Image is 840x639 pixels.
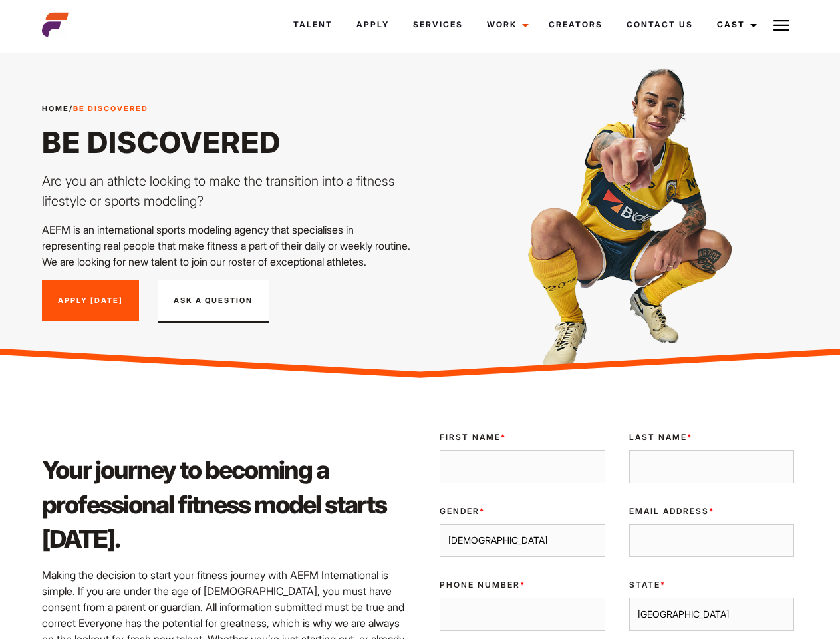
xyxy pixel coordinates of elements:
span: / [42,103,148,114]
label: State [629,579,794,591]
a: Apply [DATE] [42,280,139,321]
label: Gender [440,505,605,517]
a: Contact Us [615,7,705,43]
a: Apply [345,7,401,43]
p: Are you an athlete looking to make the transition into a fitness lifestyle or sports modeling? [42,171,412,211]
a: Creators [537,7,615,43]
a: Home [42,104,69,113]
label: Last Name [629,431,794,443]
a: Work [475,7,537,43]
label: First Name [440,431,605,443]
a: Talent [281,7,345,43]
label: Email Address [629,505,794,517]
h2: Your journey to becoming a professional fitness model starts [DATE]. [42,453,412,556]
h1: Be Discovered [42,124,412,160]
a: Services [401,7,475,43]
strong: Be Discovered [73,104,148,113]
p: AEFM is an international sports modeling agency that specialises in representing real people that... [42,222,412,270]
button: Ask A Question [158,280,269,323]
img: cropped-aefm-brand-fav-22-square.png [42,11,69,38]
a: Cast [705,7,765,43]
img: Burger icon [773,17,789,33]
label: Phone Number [440,579,605,591]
